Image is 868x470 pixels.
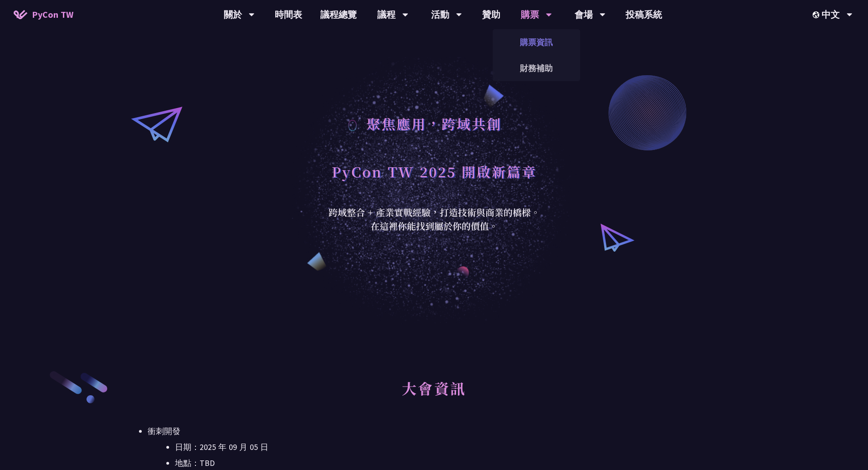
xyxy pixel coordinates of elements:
[332,158,537,185] h1: PyCon TW 2025 開啟新篇章
[493,57,580,79] a: 財務補助
[175,456,720,470] li: 地點：TBD
[493,31,580,53] a: 購票資訊
[5,3,82,26] a: PyCon TW
[812,11,822,18] img: Locale Icon
[14,10,27,19] img: Home icon of PyCon TW 2025
[148,424,720,470] li: 衝刺開發
[323,206,546,233] div: 跨域整合 + 產業實戰經驗，打造技術與商業的橋樑。 在這裡你能找到屬於你的價值。
[175,440,720,454] li: 日期：2025 年 09 月 05 日
[366,110,502,137] h1: 聚焦應用，跨域共創
[148,370,720,420] h2: 大會資訊
[32,8,73,21] span: PyCon TW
